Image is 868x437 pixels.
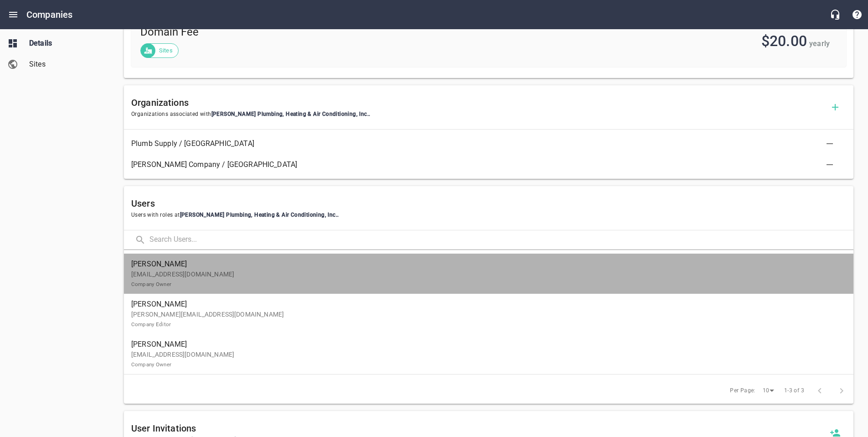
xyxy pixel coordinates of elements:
h6: User Invitations [131,421,824,436]
button: Live Chat [824,4,846,26]
button: Delete Association [819,154,841,176]
p: [EMAIL_ADDRESS][DOMAIN_NAME] [131,270,839,289]
span: Domain Fee [140,25,473,40]
span: Details [29,38,98,49]
h6: Users [131,196,846,211]
span: [PERSON_NAME] Plumbing, Heating & Air Conditioning, Inc. . [211,111,370,117]
h6: Companies [26,7,72,22]
span: Plumb Supply / [GEOGRAPHIC_DATA] [131,138,832,149]
h6: Organizations [131,95,824,110]
span: yearly [809,39,830,48]
input: Search Users... [149,230,853,250]
a: [PERSON_NAME][EMAIL_ADDRESS][DOMAIN_NAME]Company Owner [124,254,853,294]
span: Sites [29,59,98,70]
button: Open drawer [2,4,24,26]
button: Delete Association [819,133,841,155]
span: [PERSON_NAME] [131,299,839,310]
div: 10 [759,385,777,397]
small: Company Owner [131,281,171,287]
span: Sites [154,46,178,55]
span: [PERSON_NAME] [131,259,839,270]
small: Company Editor [131,321,171,328]
span: [PERSON_NAME] Plumbing, Heating & Air Conditioning, Inc. . [180,212,339,218]
span: Organizations associated with [131,110,824,119]
button: Support Portal [846,4,868,26]
button: Add Organization [824,96,846,118]
a: [PERSON_NAME][EMAIL_ADDRESS][DOMAIN_NAME]Company Owner [124,334,853,374]
span: Per Page: [730,386,755,395]
span: Users with roles at [131,211,846,220]
p: [PERSON_NAME][EMAIL_ADDRESS][DOMAIN_NAME] [131,310,839,329]
small: Company Owner [131,361,171,368]
div: Sites [140,43,179,58]
span: $20.00 [761,32,807,50]
p: [EMAIL_ADDRESS][DOMAIN_NAME] [131,350,839,369]
span: 1-3 of 3 [784,386,804,395]
span: [PERSON_NAME] [131,339,839,350]
a: [PERSON_NAME][PERSON_NAME][EMAIL_ADDRESS][DOMAIN_NAME]Company Editor [124,294,853,334]
span: [PERSON_NAME] Company / [GEOGRAPHIC_DATA] [131,159,832,170]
